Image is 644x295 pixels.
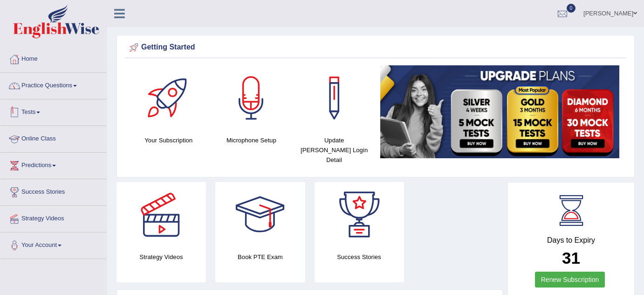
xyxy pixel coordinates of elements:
[535,272,605,288] a: Renew Subscription
[215,252,305,262] h4: Book PTE Exam
[0,46,107,70] a: Home
[215,135,288,145] h4: Microphone Setup
[0,126,107,149] a: Online Class
[0,153,107,176] a: Predictions
[380,65,619,158] img: small5.jpg
[297,135,371,165] h4: Update [PERSON_NAME] Login Detail
[567,4,576,13] span: 0
[0,232,107,256] a: Your Account
[0,99,107,123] a: Tests
[0,179,107,203] a: Success Stories
[132,135,206,145] h4: Your Subscription
[0,206,107,229] a: Strategy Videos
[562,249,580,267] b: 31
[518,236,624,245] h4: Days to Expiry
[116,252,206,262] h4: Strategy Videos
[315,252,404,262] h4: Success Stories
[127,41,624,55] div: Getting Started
[0,73,107,96] a: Practice Questions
